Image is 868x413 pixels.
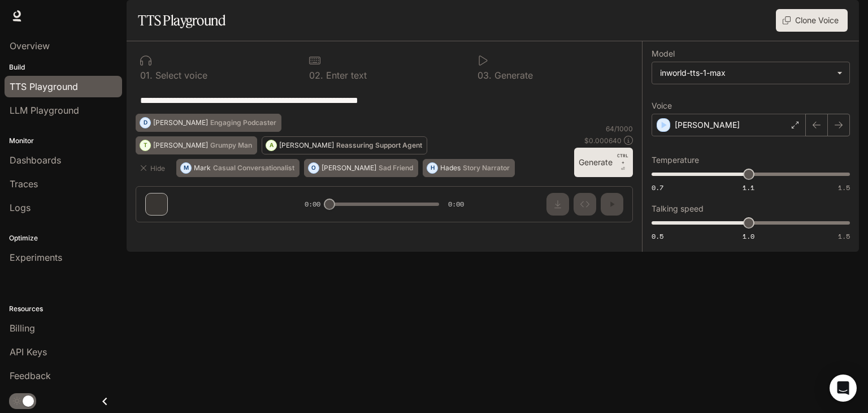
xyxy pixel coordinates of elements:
[266,136,276,154] div: A
[136,114,281,132] button: D[PERSON_NAME]Engaging Podcaster
[606,124,633,134] p: 64 / 1000
[743,183,754,192] span: 1.1
[617,152,628,166] p: CTRL +
[194,165,211,171] p: Mark
[652,62,849,84] div: inworld-tts-1-max
[210,142,252,149] p: Grumpy Man
[838,183,850,192] span: 1.5
[304,159,418,177] button: O[PERSON_NAME]Sad Friend
[584,136,622,145] p: $ 0.000640
[652,231,663,241] span: 0.5
[423,159,515,177] button: HHadesStory Narrator
[336,142,422,149] p: Reassuring Support Agent
[322,165,376,171] p: [PERSON_NAME]
[574,148,633,177] button: GenerateCTRL +⏎
[617,152,628,173] p: ⏎
[309,159,319,177] div: O
[136,159,172,177] button: Hide
[652,183,663,192] span: 0.7
[210,119,276,126] p: Engaging Podcaster
[652,102,672,110] p: Voice
[140,114,150,132] div: D
[427,159,437,177] div: H
[176,159,300,177] button: MMarkCasual Conversationalist
[279,142,334,149] p: [PERSON_NAME]
[309,71,323,80] p: 0 2 .
[652,50,675,58] p: Model
[262,136,427,154] button: A[PERSON_NAME]Reassuring Support Agent
[153,71,207,80] p: Select voice
[463,165,510,171] p: Story Narrator
[830,375,857,402] div: Open Intercom Messenger
[652,156,699,164] p: Temperature
[323,71,367,80] p: Enter text
[743,231,754,241] span: 1.0
[181,159,191,177] div: M
[652,205,704,213] p: Talking speed
[838,231,850,241] span: 1.5
[379,165,413,171] p: Sad Friend
[213,165,294,171] p: Casual Conversationalist
[478,71,492,80] p: 0 3 .
[140,71,153,80] p: 0 1 .
[136,136,257,154] button: T[PERSON_NAME]Grumpy Man
[140,136,150,154] div: T
[660,67,831,79] div: inworld-tts-1-max
[138,9,225,32] h1: TTS Playground
[153,142,208,149] p: [PERSON_NAME]
[492,71,533,80] p: Generate
[440,165,461,171] p: Hades
[153,119,208,126] p: [PERSON_NAME]
[675,119,740,131] p: [PERSON_NAME]
[776,9,848,32] button: Clone Voice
